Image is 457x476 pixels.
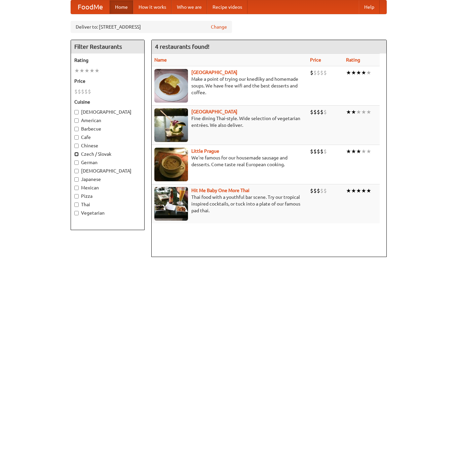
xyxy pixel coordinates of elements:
[74,134,141,141] label: Cafe
[74,125,141,132] label: Barbecue
[74,210,141,216] label: Vegetarian
[313,108,317,116] li: $
[154,194,305,214] p: Thai food with a youthful bar scene. Try our tropical inspired cocktails, or tuck into a plate of...
[88,88,91,95] li: $
[346,108,351,116] li: ★
[366,108,371,116] li: ★
[361,187,366,194] li: ★
[313,69,317,76] li: $
[317,108,320,116] li: $
[320,69,323,76] li: $
[94,67,100,74] li: ★
[351,108,356,116] li: ★
[366,148,371,155] li: ★
[191,109,237,114] a: [GEOGRAPHIC_DATA]
[74,110,79,114] input: [DEMOGRAPHIC_DATA]
[78,88,81,95] li: $
[323,69,327,76] li: $
[74,151,141,157] label: Czech / Slovak
[317,187,320,194] li: $
[74,194,79,198] input: Pizza
[191,70,237,75] a: [GEOGRAPHIC_DATA]
[154,154,305,168] p: We're famous for our housemade sausage and desserts. Come taste real European cooking.
[351,148,356,155] li: ★
[74,176,141,183] label: Japanese
[346,69,351,76] li: ★
[74,109,141,115] label: [DEMOGRAPHIC_DATA]
[74,186,79,190] input: Mexican
[74,201,141,208] label: Thai
[74,88,78,95] li: $
[74,99,141,105] h5: Cuisine
[317,69,320,76] li: $
[74,193,141,199] label: Pizza
[71,40,144,53] h4: Filter Restaurants
[313,187,317,194] li: $
[71,21,232,33] div: Deliver to: [STREET_ADDRESS]
[74,159,141,166] label: German
[133,0,172,14] a: How it works
[356,187,361,194] li: ★
[74,135,79,140] input: Cafe
[74,118,79,123] input: American
[110,0,133,14] a: Home
[74,177,79,182] input: Japanese
[310,187,313,194] li: $
[74,144,79,148] input: Chinese
[154,187,188,221] img: babythai.jpg
[191,188,250,193] a: Hit Me Baby One More Thai
[361,148,366,155] li: ★
[361,108,366,116] li: ★
[89,67,94,74] li: ★
[155,43,210,50] ng-pluralize: 4 restaurants found!
[79,67,84,74] li: ★
[74,169,79,173] input: [DEMOGRAPHIC_DATA]
[154,76,305,96] p: Make a point of trying our knedlíky and homemade soups. We have free wifi and the best desserts a...
[211,24,227,30] a: Change
[351,69,356,76] li: ★
[351,187,356,194] li: ★
[346,57,360,63] a: Rating
[74,142,141,149] label: Chinese
[74,78,141,84] h5: Price
[366,187,371,194] li: ★
[317,148,320,155] li: $
[323,108,327,116] li: $
[154,69,188,103] img: czechpoint.jpg
[154,57,167,63] a: Name
[191,148,219,154] a: Little Prague
[154,108,188,142] img: satay.jpg
[74,168,141,174] label: [DEMOGRAPHIC_DATA]
[74,160,79,165] input: German
[346,187,351,194] li: ★
[74,127,79,131] input: Barbecue
[361,69,366,76] li: ★
[356,69,361,76] li: ★
[71,0,110,14] a: FoodMe
[172,0,207,14] a: Who we are
[207,0,247,14] a: Recipe videos
[74,184,141,191] label: Mexican
[356,108,361,116] li: ★
[310,148,313,155] li: $
[320,148,323,155] li: $
[74,117,141,124] label: American
[313,148,317,155] li: $
[366,69,371,76] li: ★
[320,187,323,194] li: $
[346,148,351,155] li: ★
[320,108,323,116] li: $
[74,203,79,207] input: Thai
[323,148,327,155] li: $
[154,148,188,181] img: littleprague.jpg
[74,67,79,74] li: ★
[359,0,380,14] a: Help
[310,57,321,63] a: Price
[84,67,89,74] li: ★
[81,88,84,95] li: $
[154,115,305,129] p: Fine dining Thai-style. Wide selection of vegetarian entrées. We also deliver.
